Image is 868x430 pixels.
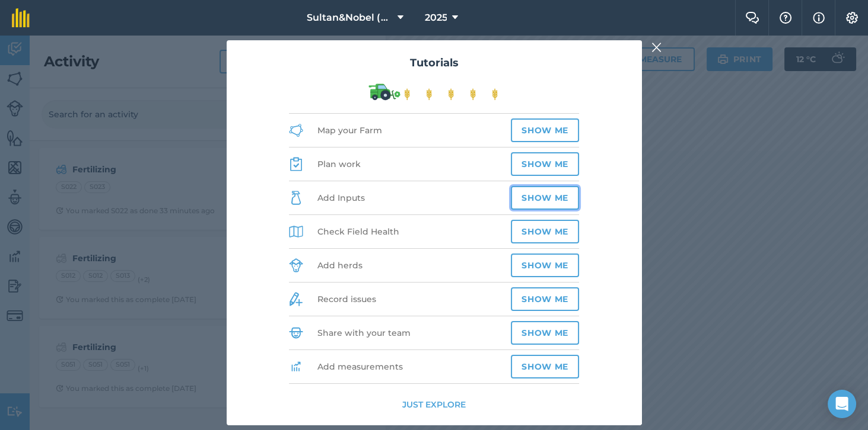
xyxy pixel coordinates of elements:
[289,114,579,147] li: Map your Farm
[828,390,856,418] div: Open Intercom Messenger
[511,118,579,142] button: Show me
[289,283,579,316] li: Record issues
[845,12,859,24] img: A cog icon
[745,12,759,24] img: Two speech bubbles overlapping with the left bubble in the forefront
[511,253,579,277] button: Show me
[12,8,30,27] img: fieldmargin Logo
[511,287,579,311] button: Show me
[289,350,579,384] li: Add measurements
[241,54,628,72] h2: Tutorials
[813,11,825,25] img: svg+xml;base64,PHN2ZyB4bWxucz0iaHR0cDovL3d3dy53My5vcmcvMjAwMC9zdmciIHdpZHRoPSIxNyIgaGVpZ2h0PSIxNy...
[424,11,447,25] span: 2025
[289,249,579,283] li: Add herds
[289,316,579,350] li: Share with your team
[511,152,579,176] button: Show me
[511,321,579,345] button: Show me
[778,12,793,24] img: A question mark icon
[289,147,579,181] li: Plan work
[511,220,579,243] button: Show me
[289,181,579,215] li: Add Inputs
[307,11,392,25] span: Sultan&Nobel (REAF Trust)
[368,83,501,101] img: Illustration of a green combine harvester harvesting wheat
[511,355,579,378] button: Show me
[651,40,662,54] img: svg+xml;base64,PHN2ZyB4bWxucz0iaHR0cDovL3d3dy53My5vcmcvMjAwMC9zdmciIHdpZHRoPSIyMiIgaGVpZ2h0PSIzMC...
[511,186,579,210] button: Show me
[289,215,579,249] li: Check Field Health
[402,398,466,411] button: Just explore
